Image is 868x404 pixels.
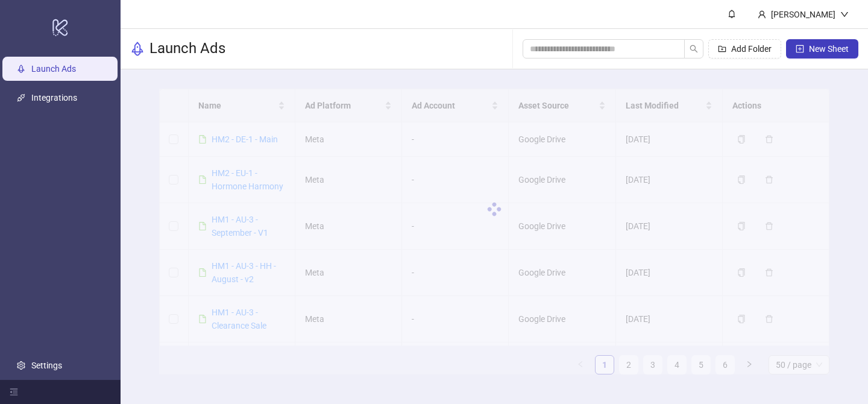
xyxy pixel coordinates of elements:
a: Launch Ads [31,64,76,74]
a: Integrations [31,93,77,103]
span: search [690,45,698,53]
span: plus-square [796,45,804,53]
span: rocket [130,42,145,56]
span: down [840,10,849,19]
button: New Sheet [786,39,858,58]
span: menu-fold [10,388,18,396]
span: user [758,10,766,19]
button: Add Folder [708,39,781,58]
span: bell [728,10,736,18]
span: New Sheet [809,44,849,54]
h3: Launch Ads [149,39,225,58]
div: [PERSON_NAME] [766,8,840,21]
a: Settings [31,361,62,370]
span: folder-add [718,45,726,53]
span: Add Folder [731,44,772,54]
